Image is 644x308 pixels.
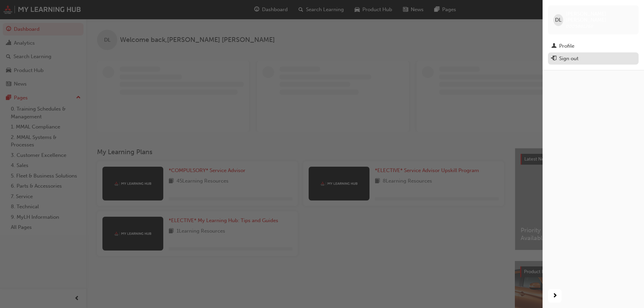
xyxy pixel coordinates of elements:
div: Sign out [559,55,578,63]
span: DL [555,16,562,24]
span: exit-icon [551,56,556,62]
span: man-icon [551,43,556,49]
div: Profile [559,42,574,50]
span: [PERSON_NAME] [PERSON_NAME] [566,11,633,23]
button: Sign out [548,52,639,65]
span: 0005881268 [566,23,593,29]
span: next-icon [552,292,557,300]
a: Profile [548,40,639,52]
